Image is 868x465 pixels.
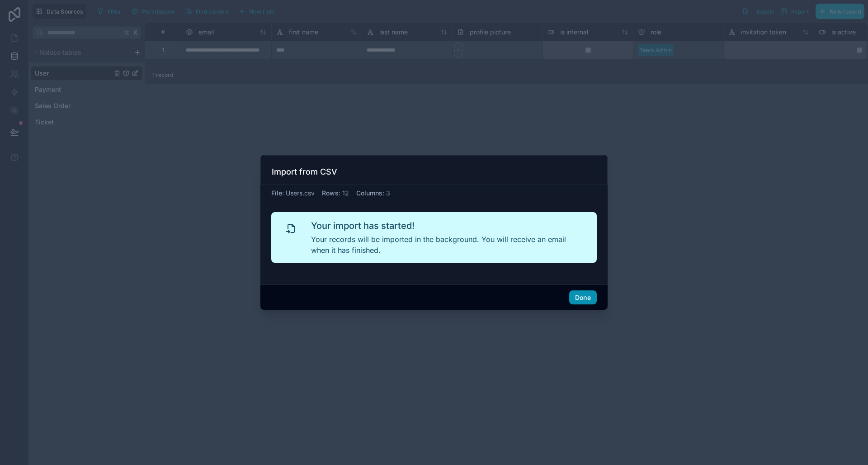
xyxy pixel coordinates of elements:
span: 12 [342,189,349,197]
span: Columns : [356,189,384,197]
span: Users.csv [286,189,315,197]
button: Done [569,290,597,305]
span: File : [271,189,284,197]
span: Rows : [322,189,340,197]
h2: Your import has started! [311,219,582,232]
p: Your records will be imported in the background. You will receive an email when it has finished. [311,234,582,256]
h3: Import from CSV [272,166,337,177]
span: 3 [386,189,390,197]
